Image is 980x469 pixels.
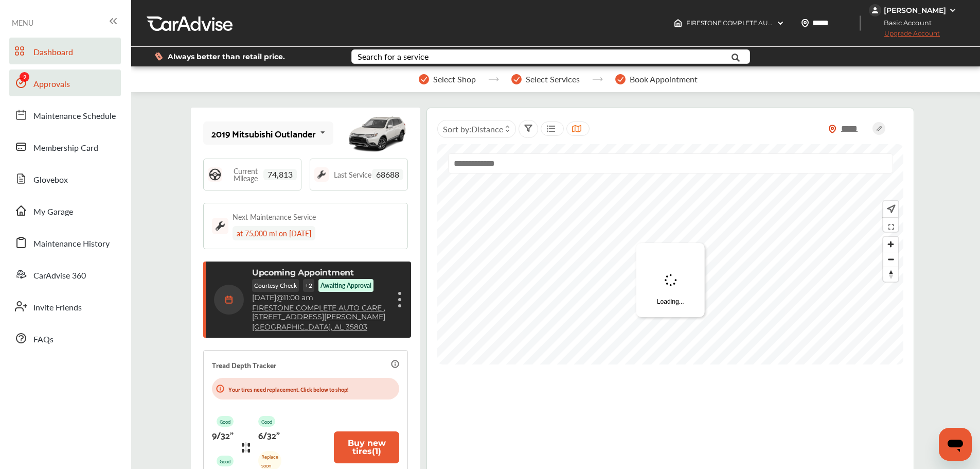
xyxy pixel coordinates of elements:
[511,74,522,84] img: stepper-checkmark.b5569197.svg
[358,53,429,61] div: Search for a service
[883,237,898,252] button: Zoom in
[488,77,499,81] img: stepper-arrow.e24c07c6.svg
[9,261,121,288] a: CarAdvise 360
[33,78,70,91] span: Approvals
[212,359,276,371] p: Tread Depth Tracker
[252,279,299,292] p: Courtesy Check
[233,212,316,222] div: Next Maintenance Service
[869,4,881,16] img: jVpblrzwTbfkPYzPPzSLxeg0AAAAASUVORK5CYII=
[883,252,898,267] span: Zoom out
[303,279,314,292] p: + 2
[860,15,861,31] img: header-divider.bc55588e.svg
[674,19,682,27] img: header-home-logo.8d720a4f.svg
[33,237,110,251] span: Maintenance History
[33,301,82,315] span: Invite Friends
[217,416,234,427] p: Good
[334,171,371,178] span: Last Service
[9,101,121,128] a: Maintenance Schedule
[33,333,54,346] span: FAQs
[258,427,280,443] p: 6/32"
[883,267,898,282] span: Reset bearing to north
[9,133,121,160] a: Membership Card
[252,304,388,321] a: FIRESTONE COMPLETE AUTO CARE ,[STREET_ADDRESS][PERSON_NAME]
[12,19,33,27] span: MENU
[884,6,946,15] div: [PERSON_NAME]
[252,293,276,302] span: [DATE]
[437,144,903,364] canvas: Map
[33,142,98,155] span: Membership Card
[33,110,116,123] span: Maintenance Schedule
[870,18,939,28] span: Basic Account
[33,269,86,283] span: CarAdvise 360
[471,123,503,135] span: Distance
[33,46,73,59] span: Dashboard
[33,205,73,219] span: My Garage
[433,75,476,84] span: Select Shop
[9,165,121,192] a: Glovebox
[419,74,429,84] img: stepper-checkmark.b5569197.svg
[636,243,705,317] div: Loading...
[33,173,68,187] span: Glovebox
[263,169,297,180] span: 74,813
[228,384,348,394] p: Your tires need replacement. Click below to shop!
[252,268,354,277] p: Upcoming Appointment
[155,52,163,61] img: dollor_label_vector.a70140d1.svg
[283,293,313,302] span: 11:00 am
[227,167,263,182] span: Current Mileage
[9,293,121,320] a: Invite Friends
[526,75,580,84] span: Select Services
[208,167,222,182] img: steering_logo
[443,123,503,135] span: Sort by :
[211,128,316,138] div: 2019 Mitsubishi Outlander
[615,74,626,84] img: stepper-checkmark.b5569197.svg
[9,70,121,96] a: Approvals
[212,218,228,234] img: maintenance_logo
[372,169,403,180] span: 68688
[776,19,785,27] img: header-down-arrow.9dd2ce7d.svg
[885,203,896,215] img: recenter.ce011a49.svg
[217,456,234,466] p: Good
[168,53,285,60] span: Always better than retail price.
[828,125,836,133] img: location_vector_orange.38f05af8.svg
[242,442,250,453] img: tire_track_logo.b900bcbc.svg
[214,285,244,315] img: calendar-icon.35d1de04.svg
[320,281,371,290] p: Awaiting Approval
[314,167,329,182] img: maintenance_logo
[630,75,698,84] span: Book Appointment
[9,38,121,64] a: Dashboard
[939,428,972,461] iframe: Button to launch messaging window
[869,29,940,42] span: Upgrade Account
[883,267,898,282] button: Reset bearing to north
[212,427,234,443] p: 9/32"
[9,197,121,224] a: My Garage
[334,431,400,463] button: Buy new tires(1)
[258,416,275,427] p: Good
[346,110,408,157] img: mobile_12955_st0640_046.jpg
[9,229,121,256] a: Maintenance History
[592,77,603,81] img: stepper-arrow.e24c07c6.svg
[252,323,367,332] a: [GEOGRAPHIC_DATA], AL 35803
[949,6,957,14] img: WGsFRI8htEPBVLJbROoPRyZpYNWhNONpIPPETTm6eUC0GeLEiAAAAAElFTkSuQmCC
[9,325,121,352] a: FAQs
[233,226,315,240] div: at 75,000 mi on [DATE]
[801,19,809,27] img: location_vector.a44bc228.svg
[883,252,898,267] button: Zoom out
[276,293,283,302] span: @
